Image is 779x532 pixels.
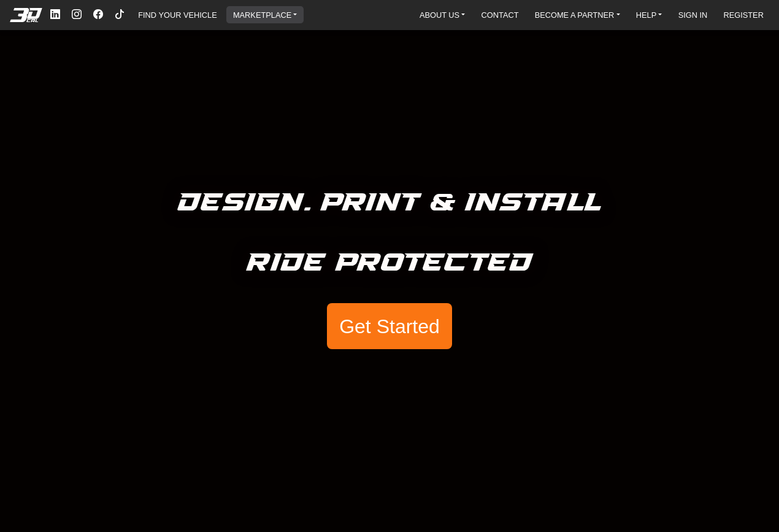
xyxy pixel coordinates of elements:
a: ABOUT US [415,6,470,23]
h5: Ride Protected [247,243,533,283]
a: CONTACT [477,6,524,23]
a: SIGN IN [673,6,713,23]
a: BECOME A PARTNER [530,6,625,23]
a: REGISTER [718,6,768,23]
a: MARKETPLACE [228,6,302,23]
button: Get Started [327,303,452,350]
a: FIND YOUR VEHICLE [133,6,221,23]
h5: Design. Print & Install [178,183,602,223]
a: HELP [631,6,667,23]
